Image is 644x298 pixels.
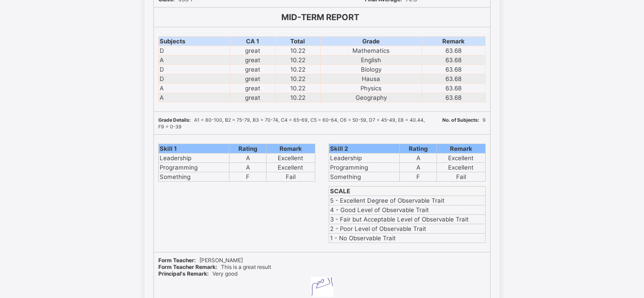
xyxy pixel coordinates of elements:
td: 3 - Fair but Acceptable Level of Observable Trait [329,215,486,224]
th: CA 1 [230,37,275,46]
th: Grade [320,37,422,46]
td: F [229,172,267,182]
td: 5 - Excellent Degree of Observable Trait [329,196,486,205]
td: Mathematics [320,46,422,55]
span: 9 [442,117,486,123]
td: 1 - No Observable Trait [329,234,486,243]
th: Remark [422,37,485,46]
td: 10.22 [275,46,320,55]
td: 2 - Poor Level of Observable Trait [329,224,486,234]
td: 63.68 [422,93,485,102]
td: D [159,65,230,74]
td: Geography [320,93,422,102]
td: great [230,93,275,102]
td: Excellent [266,163,315,172]
span: A1 = 80-100, B2 = 75-79, B3 = 70-74, C4 = 65-69, C5 = 60-64, C6 = 50-59, D7 = 45-49, E8 = 40.44, ... [158,117,425,130]
td: A [159,84,230,93]
td: A [229,163,267,172]
th: SCALE [329,187,486,196]
td: 63.68 [422,46,485,55]
span: Form Teacher Remark: [158,264,221,270]
img: principal_signature_ohdtce.jpg [311,277,333,297]
td: 10.22 [275,84,320,93]
td: A [159,55,230,65]
td: Fail [436,172,485,182]
th: Rating [229,144,267,153]
span: MID-TERM REPORT [281,12,363,22]
th: Rating [400,144,437,153]
td: A [400,153,437,163]
td: great [230,65,275,74]
td: Excellent [266,153,315,163]
td: Something [329,172,400,182]
td: great [230,74,275,84]
span: [PERSON_NAME] [158,257,243,264]
td: 63.68 [422,55,485,65]
td: Fail [266,172,315,182]
td: Leadership [329,153,400,163]
td: Leadership [159,153,229,163]
td: A [159,93,230,102]
td: great [230,55,275,65]
td: 10.22 [275,93,320,102]
td: D [159,74,230,84]
td: Biology [320,65,422,74]
td: Hausa [320,74,422,84]
td: 10.22 [275,74,320,84]
span: No. of Subjects: [442,117,483,123]
td: F [400,172,437,182]
td: A [229,153,267,163]
th: Total [275,37,320,46]
span: Principal's Remark: [158,270,212,277]
th: Remark [436,144,485,153]
td: Programming [159,163,229,172]
td: 63.68 [422,65,485,74]
td: great [230,84,275,93]
span: Form Teacher: [158,257,199,264]
td: D [159,46,230,55]
th: Skill 2 [329,144,400,153]
td: A [400,163,437,172]
td: 63.68 [422,84,485,93]
span: Very good [158,270,237,277]
td: 10.22 [275,65,320,74]
td: English [320,55,422,65]
td: 4 - Good Level of Observable Trait [329,205,486,215]
td: Excellent [436,163,485,172]
span: This is a great result [158,264,271,270]
td: Programming [329,163,400,172]
th: Remark [266,144,315,153]
td: 10.22 [275,55,320,65]
th: Skill 1 [159,144,229,153]
th: Subjects [159,37,230,46]
span: Grade Details: [158,117,194,123]
td: Physics [320,84,422,93]
td: great [230,46,275,55]
td: Excellent [436,153,485,163]
td: Something [159,172,229,182]
td: 63.68 [422,74,485,84]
